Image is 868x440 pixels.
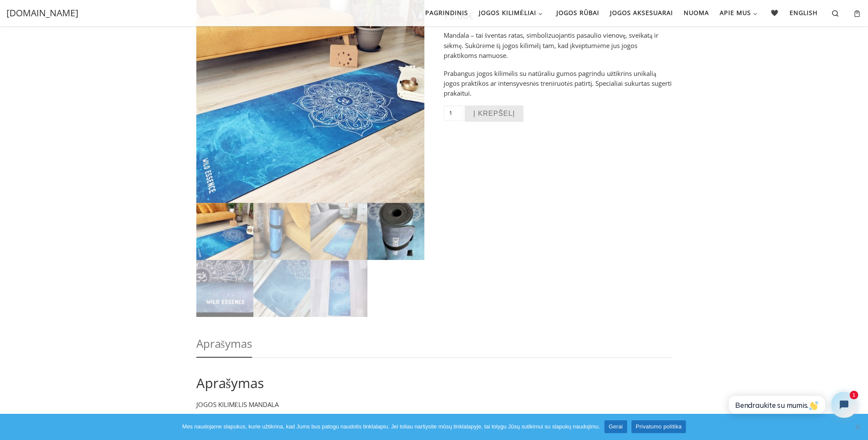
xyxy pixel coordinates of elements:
a: Pagrindinis [422,4,471,22]
a: Nuoma [681,4,712,22]
span: English [790,4,818,20]
a: Aprašymas [196,330,252,358]
img: jogos kilimeliai [253,203,310,260]
span: Apie mus [720,4,751,20]
img: neslystantis kilimelis [196,260,253,317]
span: Jogos aksesuarai [610,4,673,20]
a: English [787,4,821,22]
span: Jogos rūbai [556,4,599,20]
a: 🖤 [768,4,782,22]
a: Jogos rūbai [553,4,602,22]
button: Į krepšelį [465,105,523,122]
p: JOGOS KILIMĖLIS MANDALA [196,400,672,410]
iframe: Tidio Chat [718,385,864,425]
img: jogos kilimeliai [310,203,367,260]
img: Jogos kilimėlis Mandala [310,260,367,317]
a: [DOMAIN_NAME] [6,6,78,20]
img: jogos kilimeliai [196,203,253,260]
a: Jogos aksesuarai [607,4,676,22]
a: Jogos kilimėliai [476,4,548,22]
span: Pagrindinis [425,4,468,20]
input: Produkto kiekis [444,105,463,121]
span: Ne [853,422,862,431]
img: mandala [253,260,310,317]
span: Mes naudojame slapukus, kurie užtikrina, kad Jums bus patogu naudotis tinklalapiu. Jei toliau nar... [182,422,600,431]
a: Privatumo politika [631,420,686,433]
p: Mandala – tai šventas ratas, simbolizuojantis pasaulio vienovę, sveikatą ir sėkmę. Sukūrėme šį jo... [444,30,672,60]
span: 🖤 [771,4,779,20]
p: Prabangus jogos kilimėlis su natūraliu gumos pagrindu užtikrins unikalią jogos praktikos ar inten... [444,69,672,99]
span: Jogos kilimėliai [479,4,537,20]
img: jogos kilimelis mandala [367,203,424,260]
a: Gerai [604,420,627,433]
h2: Aprašymas [196,375,672,392]
span: Nuoma [684,4,709,20]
